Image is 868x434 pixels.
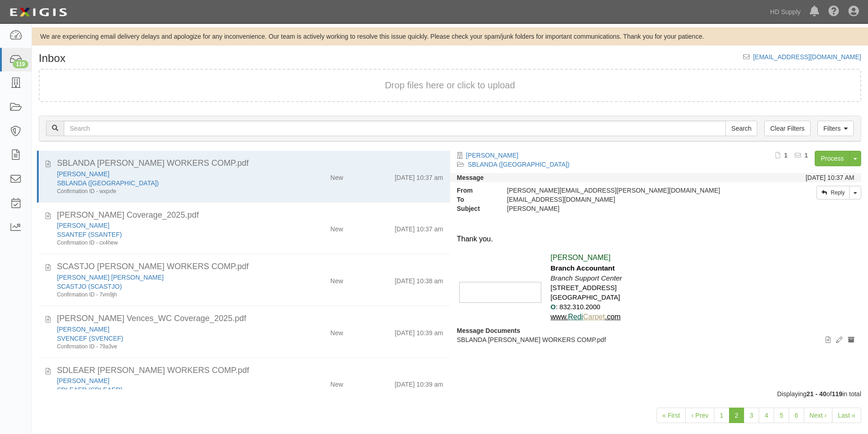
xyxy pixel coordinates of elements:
[550,303,555,311] b: O
[500,186,752,195] div: [PERSON_NAME][EMAIL_ADDRESS][PERSON_NAME][DOMAIN_NAME]
[468,161,570,168] a: SBLANDA ([GEOGRAPHIC_DATA])
[450,186,500,195] strong: From
[450,195,500,204] strong: To
[57,313,443,325] div: Efrain Vences_WC Coverage_2025.pdf
[57,377,109,384] a: [PERSON_NAME]
[714,408,729,423] a: 1
[765,3,805,21] a: HD Supply
[550,313,568,321] a: www.
[550,274,622,282] i: Branch Support Center
[466,152,519,159] a: [PERSON_NAME]
[804,408,832,423] a: Next ›
[57,335,123,342] a: SVENCEF (SVENCEF)
[57,365,443,377] div: SDLEAER ERIK DELGADO WORKERS COMP.pdf
[57,170,109,178] a: [PERSON_NAME]
[57,291,277,299] div: Confirmation ID - 7vm9jh
[729,408,745,423] a: 2
[57,343,277,351] div: Confirmation ID - 79a3ve
[57,158,443,169] div: SBLANDA DARVIN BLANDON WORKERS COMP.pdf
[826,337,831,343] i: View
[57,261,443,273] div: SCASTJO JOSE CASTILLO WORKERS COMP.pdf
[817,121,854,136] a: Filters
[330,273,343,286] div: New
[39,52,66,64] h1: Inbox
[395,221,443,234] div: [DATE] 10:37 am
[395,325,443,337] div: [DATE] 10:39 am
[57,222,109,229] a: [PERSON_NAME]
[57,386,123,393] a: SDLEAER (SDLEAER)
[550,254,611,261] span: [PERSON_NAME]
[836,337,842,343] i: Edit document
[815,151,850,166] a: Process
[759,408,774,423] a: 4
[450,204,500,213] strong: Subject
[57,334,277,343] div: SVENCEF (SVENCEF)
[330,221,343,234] div: New
[457,335,855,344] p: SBLANDA [PERSON_NAME] WORKERS COMP.pdf
[605,313,621,321] a: .com
[395,273,443,286] div: [DATE] 10:38 am
[57,230,277,239] div: SSANTEF (SSANTEF)
[57,282,277,291] div: SCASTJO (SCASTJO)
[725,121,757,136] input: Search
[395,376,443,389] div: [DATE] 10:39 am
[57,169,277,179] div: DARVIN BLANDON
[828,6,839,17] i: Help Center - Complianz
[550,264,615,272] b: Branch Accountant
[806,173,854,182] div: [DATE] 10:37 AM
[753,53,861,61] a: [EMAIL_ADDRESS][DOMAIN_NAME]
[57,209,443,221] div: EFRAIN HERRERA SANTIAGO_WC Coverage_2025.pdf
[330,325,343,337] div: New
[556,303,601,311] span: : 832.310.2000
[817,186,850,199] a: Reply
[57,188,277,195] div: Confirmation ID - wxpxfe
[657,408,686,423] a: « First
[57,221,277,230] div: EFRAIN HERRERA SANTIAGO
[57,274,164,281] a: [PERSON_NAME] [PERSON_NAME]
[568,313,583,321] a: Redi
[13,60,28,68] div: 119
[764,121,810,136] a: Clear Filters
[57,326,109,333] a: [PERSON_NAME]
[500,204,752,213] div: DARVIN BLANDON
[848,337,854,343] i: Archive document
[57,231,122,238] a: SSANTEF (SSANTEF)
[57,283,122,290] a: SCASTJO (SCASTJO)
[395,169,443,182] div: [DATE] 10:37 am
[57,179,277,188] div: SBLANDA (SBLANDA)
[805,152,808,159] b: 1
[57,376,277,385] div: ERIK DELGADO
[32,389,868,398] div: Displaying of in total
[550,284,616,291] span: [STREET_ADDRESS]
[457,327,520,334] strong: Message Documents
[32,32,868,41] div: We are experiencing email delivery delays and apologize for any inconvenience. Our team is active...
[57,239,277,247] div: Confirmation ID - cx4hew
[457,174,484,181] strong: Message
[57,325,277,334] div: EFRAIN VENCES
[7,4,70,20] img: logo-5460c22ac91f19d4615b14bd174203de0afe785f0fc80cf4dbbc73dc1793850b.png
[330,169,343,182] div: New
[774,408,789,423] a: 5
[832,390,842,398] b: 119
[583,313,605,321] a: Carpet
[789,408,804,423] a: 6
[550,294,620,301] span: [GEOGRAPHIC_DATA]
[57,179,159,187] a: SBLANDA ([GEOGRAPHIC_DATA])
[330,376,343,389] div: New
[744,408,759,423] a: 3
[385,79,515,92] button: Drop files here or click to upload
[64,121,726,136] input: Search
[57,385,277,394] div: SDLEAER (SDLEAER)
[57,273,277,282] div: JOSE ADALBERTO CASTILLO DUQUE
[457,234,855,245] div: Thank you.
[500,195,752,204] div: agreement-vexwjr@hdsupply.complianz.com
[806,390,827,398] b: 21 - 40
[832,408,861,423] a: Last »
[685,408,714,423] a: ‹ Prev
[784,152,788,159] b: 1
